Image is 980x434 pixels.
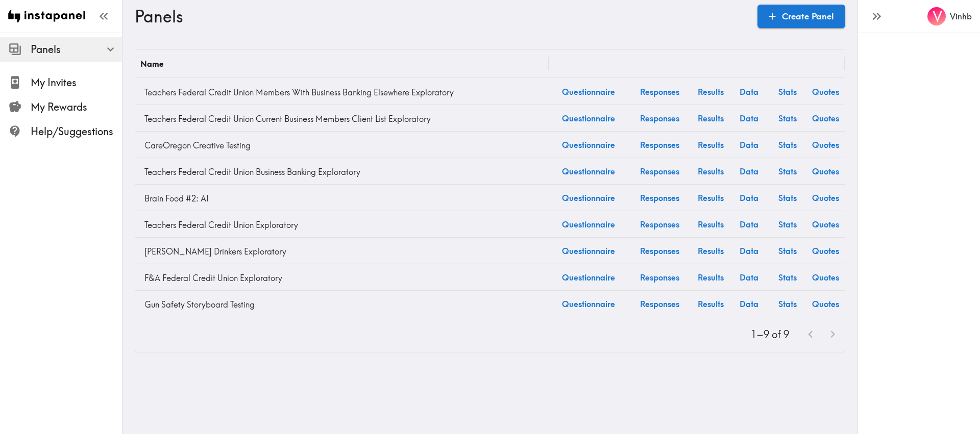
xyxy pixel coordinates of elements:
[140,109,544,129] a: Teachers Federal Credit Union Current Business Members Client List Exploratory
[806,264,845,290] a: Quotes
[768,291,806,317] a: Stats
[768,185,806,211] a: Stats
[140,241,544,262] a: [PERSON_NAME] Drinkers Exploratory
[806,79,845,105] a: Quotes
[933,8,942,25] span: V
[628,211,692,237] a: Responses
[806,185,845,211] a: Quotes
[140,59,163,69] div: Name
[806,132,845,158] a: Quotes
[950,11,972,22] h6: Vinhb
[140,82,544,103] a: Teachers Federal Credit Union Members With Business Banking Elsewhere Exploratory
[730,211,768,237] a: Data
[549,185,628,211] a: Questionnaire
[751,327,789,342] p: 1–9 of 9
[140,162,544,182] a: Teachers Federal Credit Union Business Banking Exploratory
[768,211,806,237] a: Stats
[628,291,692,317] a: Responses
[692,132,730,158] a: Results
[768,132,806,158] a: Stats
[692,264,730,290] a: Results
[628,132,692,158] a: Responses
[730,132,768,158] a: Data
[628,105,692,131] a: Responses
[140,268,544,288] a: F&A Federal Credit Union Exploratory
[730,185,768,211] a: Data
[806,211,845,237] a: Quotes
[549,211,628,237] a: Questionnaire
[140,294,544,315] a: Gun Safety Storyboard Testing
[692,105,730,131] a: Results
[730,291,768,317] a: Data
[628,238,692,264] a: Responses
[140,135,544,156] a: CareOregon Creative Testing
[730,158,768,184] a: Data
[549,238,628,264] a: Questionnaire
[628,264,692,290] a: Responses
[692,291,730,317] a: Results
[628,185,692,211] a: Responses
[140,215,544,235] a: Teachers Federal Credit Union Exploratory
[757,5,845,28] a: Create Panel
[31,124,122,139] span: Help/Suggestions
[549,158,628,184] a: Questionnaire
[692,185,730,211] a: Results
[628,79,692,105] a: Responses
[692,79,730,105] a: Results
[806,291,845,317] a: Quotes
[135,7,749,26] h3: Panels
[730,105,768,131] a: Data
[549,105,628,131] a: Questionnaire
[806,158,845,184] a: Quotes
[806,105,845,131] a: Quotes
[549,132,628,158] a: Questionnaire
[549,264,628,290] a: Questionnaire
[692,238,730,264] a: Results
[692,158,730,184] a: Results
[31,42,122,57] span: Panels
[31,100,122,114] span: My Rewards
[730,238,768,264] a: Data
[768,238,806,264] a: Stats
[549,291,628,317] a: Questionnaire
[692,211,730,237] a: Results
[730,79,768,105] a: Data
[549,79,628,105] a: Questionnaire
[140,188,544,209] a: Brain Food #2: AI
[768,79,806,105] a: Stats
[768,158,806,184] a: Stats
[768,105,806,131] a: Stats
[730,264,768,290] a: Data
[628,158,692,184] a: Responses
[768,264,806,290] a: Stats
[31,75,122,90] span: My Invites
[806,238,845,264] a: Quotes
